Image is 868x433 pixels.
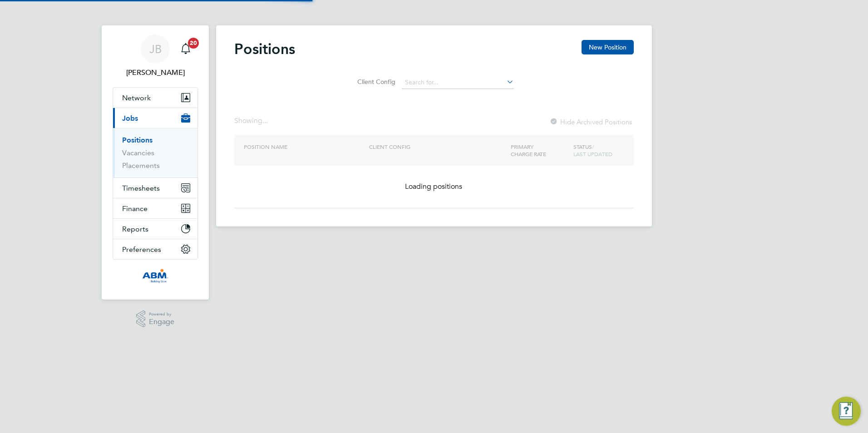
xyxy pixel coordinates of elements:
[177,34,195,64] a: 20
[122,148,154,157] a: Vacancies
[113,178,197,198] button: Timesheets
[402,76,514,89] input: Search for...
[113,239,197,259] button: Preferences
[113,88,197,108] button: Network
[355,78,395,86] label: Client Config
[149,310,174,318] span: Powered by
[113,198,197,218] button: Finance
[122,204,148,213] span: Finance
[113,34,198,78] a: JB[PERSON_NAME]
[122,225,148,233] span: Reports
[122,136,153,144] a: Positions
[149,318,174,326] span: Engage
[149,43,162,55] span: JB
[113,108,197,128] button: Jobs
[122,245,161,254] span: Preferences
[582,40,634,54] button: New Position
[549,118,632,126] label: Hide Archived Positions
[102,25,209,300] nav: Main navigation
[262,116,268,125] span: ...
[113,67,198,78] span: James Brackley
[234,40,295,58] h2: Positions
[113,219,197,239] button: Reports
[122,93,151,102] span: Network
[136,310,175,328] a: Powered byEngage
[122,161,160,170] a: Placements
[832,397,861,426] button: Engage Resource Center
[122,184,160,192] span: Timesheets
[113,269,198,283] a: Go to home page
[122,114,138,123] span: Jobs
[234,116,270,126] div: Showing
[188,38,199,49] span: 20
[142,269,168,283] img: abm-technical-logo-retina.png
[113,128,197,177] div: Jobs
